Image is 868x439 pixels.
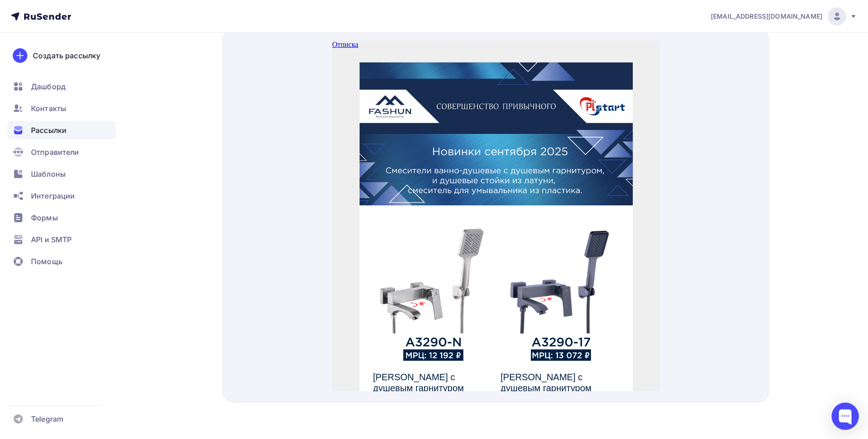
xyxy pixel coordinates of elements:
[7,209,116,227] a: Формы
[41,331,159,353] a: [PERSON_NAME] с душевым гарнитуром
[7,99,116,117] a: Контакты
[7,165,116,183] a: Шаблоны
[31,168,66,179] span: Шаблоны
[33,50,100,61] div: Создать рассылку
[31,103,66,114] span: Контакты
[27,22,301,165] img: photo.png
[31,190,75,201] span: Интеграции
[31,413,63,424] span: Telegram
[31,125,67,136] span: Рассылки
[7,121,116,139] a: Рассылки
[41,179,159,325] img: A3290-N.png
[7,143,116,161] a: Отправители
[711,12,822,21] span: [EMAIL_ADDRESS][DOMAIN_NAME]
[31,212,58,223] span: Формы
[31,81,66,92] span: Дашборд
[31,234,72,245] span: API и SMTP
[31,147,79,158] span: Отправители
[169,179,287,325] img: A3290-17.png
[7,77,116,96] a: Дашборд
[31,256,62,267] span: Помощь
[711,7,857,26] a: [EMAIL_ADDRESS][DOMAIN_NAME]
[169,331,287,353] a: [PERSON_NAME] с душевым гарнитуром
